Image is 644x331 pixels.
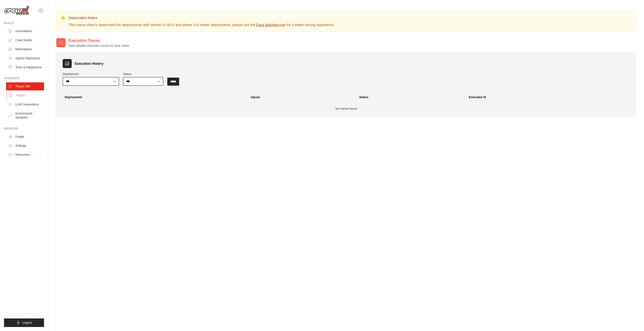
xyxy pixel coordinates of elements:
[4,21,44,25] div: Build
[4,127,44,131] div: Manage
[63,72,119,76] label: Deployment
[4,318,44,327] button: Logout
[6,54,44,62] a: Agents Repository
[68,44,129,48] p: View detailed execution traces for your crews
[248,92,356,103] th: Inputs
[15,153,30,157] span: Resources
[466,92,634,103] th: Executed At
[255,23,278,27] a: Trace Batches
[6,133,44,141] a: Usage
[6,36,44,44] a: Crew Studio
[6,63,44,71] a: Tools & Integrations
[356,92,466,103] th: Status
[6,82,44,90] a: Traces Old
[22,321,32,325] span: Logout
[4,6,29,15] img: Logo
[4,76,44,80] div: Operate
[6,151,44,159] button: Resources
[123,72,163,76] label: Status
[63,107,630,111] p: No traces found
[69,22,335,27] p: This traces view is deprecated for deployments with version 0.193.0 and above. For newer deployme...
[6,142,44,150] a: Settings
[6,27,44,35] a: Automations
[6,100,44,108] a: LLM Connections
[6,109,44,122] a: Environment Variables
[68,38,129,44] h2: Execution Traces
[69,15,335,20] h3: Deprecation Notice
[59,92,248,103] th: Deployment
[7,91,45,99] a: Traces
[6,45,44,53] a: Marketplace
[75,61,103,66] h3: Execution History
